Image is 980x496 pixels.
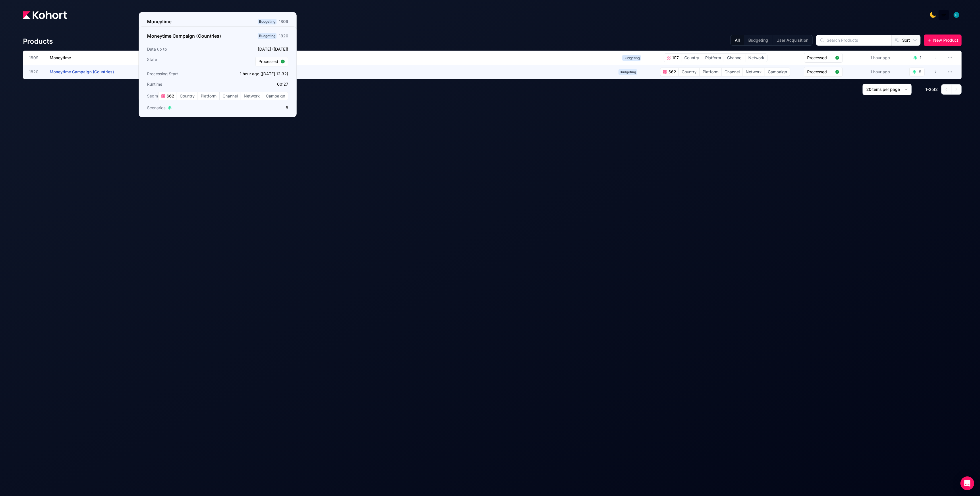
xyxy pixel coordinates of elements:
span: Budgeting [258,19,277,24]
h3: Moneytime Campaign (Countries) [147,32,221,39]
button: 20items per page [863,84,912,95]
input: Search Products [816,35,892,45]
button: All [731,35,744,45]
div: 1 hour ago [869,54,891,62]
span: Budgeting [258,33,277,39]
div: Open Intercom Messenger [960,476,974,490]
div: 1 [920,55,921,61]
span: 2 [935,87,938,92]
span: items per page [871,87,900,92]
span: Network [745,54,767,62]
span: Network [743,68,765,76]
h3: Processing Start [147,71,216,77]
img: Kohort logo [23,11,67,19]
h3: Runtime [147,81,216,87]
span: of [931,87,935,92]
p: 8 [219,105,288,111]
span: 2 [929,87,931,92]
span: Processed [807,69,833,75]
h3: Data up to [147,46,216,52]
span: Campaign [263,92,288,100]
span: 662 [165,93,174,99]
span: Channel [220,92,241,100]
span: Platform [700,68,721,76]
app-duration-counter: 00:27 [277,82,288,87]
p: [DATE] ([DATE]) [219,46,288,52]
span: 1809 [29,55,43,61]
span: Budgeting [622,55,641,61]
h3: State [147,57,216,66]
span: Channel [722,68,743,76]
span: Processed [807,55,833,61]
span: Channel [724,54,745,62]
span: 20 [866,87,871,92]
button: Budgeting [744,35,772,45]
span: 107 [671,55,679,61]
span: Country [679,68,699,76]
p: 1 hour ago ([DATE] 12:32) [219,71,288,77]
div: 8 [919,69,921,75]
span: Processed [258,59,278,64]
span: New Product [933,37,958,43]
span: 662 [667,69,676,75]
span: Network [241,92,263,100]
span: Campaign [765,68,790,76]
span: Scenarios [147,105,165,111]
h4: Products [23,37,53,46]
div: 1809 [279,19,288,24]
div: 1 hour ago [869,68,891,76]
span: Segments [147,93,166,99]
span: Platform [702,54,724,62]
span: 1 [925,87,927,92]
a: 1809MoneytimeBudgeting107CountryPlatformChannelNetworkProcessed1 hour ago1 [29,51,938,65]
button: New Product [924,35,962,46]
span: Sort [902,37,910,43]
span: Moneytime Campaign (Countries) [50,69,114,74]
span: 1820 [29,69,43,75]
span: Country [681,54,702,62]
button: User Acquisition [772,35,812,45]
span: Budgeting [618,69,637,75]
img: logo_MoneyTimeLogo_1_20250619094856634230.png [941,12,947,18]
span: Country [177,92,198,100]
span: Platform [198,92,219,100]
span: - [927,87,929,92]
h3: Moneytime [147,18,171,25]
a: 1820Moneytime Campaign (Countries)Budgeting662CountryPlatformChannelNetworkCampaignProcessed1 hou... [29,65,938,79]
div: 1820 [279,33,288,39]
span: Moneytime [50,55,71,60]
